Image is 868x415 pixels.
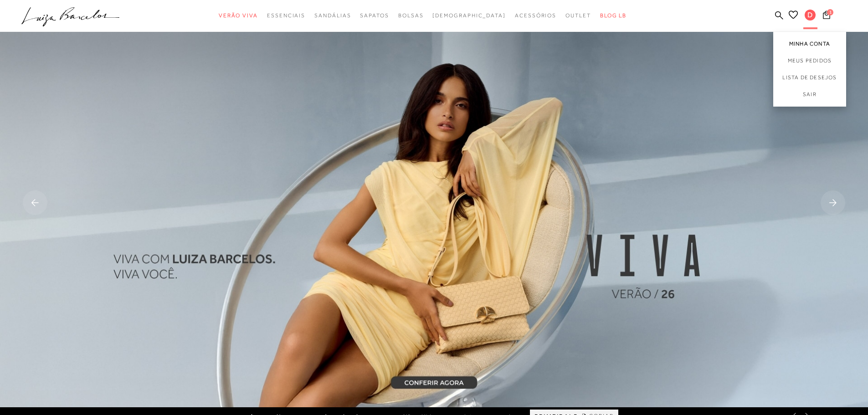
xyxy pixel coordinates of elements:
[773,86,846,107] a: Sair
[773,52,846,69] a: Meus Pedidos
[314,12,351,19] span: Sandálias
[827,9,833,15] span: 1
[360,7,389,24] a: categoryNavScreenReaderText
[432,7,506,24] a: noSubCategoriesText
[432,12,506,19] span: [DEMOGRAPHIC_DATA]
[565,12,591,19] span: Outlet
[398,7,424,24] a: categoryNavScreenReaderText
[360,12,389,19] span: Sapatos
[314,7,351,24] a: categoryNavScreenReaderText
[219,12,258,19] span: Verão Viva
[805,10,816,20] span: D
[600,7,627,24] a: BLOG LB
[773,69,846,86] a: Lista de desejos
[773,32,846,52] a: Minha Conta
[565,7,591,24] a: categoryNavScreenReaderText
[515,12,556,19] span: Acessórios
[820,10,833,22] button: 1
[600,12,627,19] span: BLOG LB
[398,12,424,19] span: Bolsas
[267,7,305,24] a: categoryNavScreenReaderText
[515,7,556,24] a: categoryNavScreenReaderText
[219,7,258,24] a: categoryNavScreenReaderText
[801,9,820,23] button: D
[267,12,305,19] span: Essenciais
